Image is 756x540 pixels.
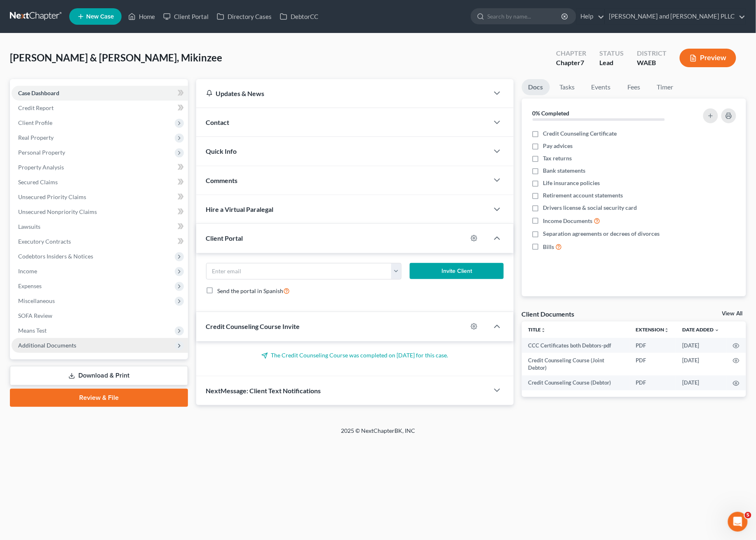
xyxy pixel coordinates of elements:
[680,49,736,67] button: Preview
[18,134,54,141] span: Real Property
[18,312,52,319] span: SOFA Review
[159,9,213,24] a: Client Portal
[522,79,550,95] a: Docs
[218,287,284,294] span: Send the portal in Spanish
[18,104,54,111] span: Credit Report
[543,154,572,162] span: Tax returns
[124,9,159,24] a: Home
[715,328,720,333] i: expand_more
[18,89,59,96] span: Case Dashboard
[12,204,188,219] a: Unsecured Nonpriority Claims
[636,326,669,333] a: Extensionunfold_more
[18,268,37,275] span: Income
[556,49,586,58] div: Chapter
[683,326,720,333] a: Date Added expand_more
[543,129,617,138] span: Credit Counseling Certificate
[553,79,582,95] a: Tasks
[10,366,188,385] a: Download & Print
[206,205,274,213] span: Hire a Virtual Paralegal
[522,353,629,376] td: Credit Counseling Course (Joint Debtor)
[10,52,222,63] span: [PERSON_NAME] & [PERSON_NAME], Mikinzee
[12,190,188,204] a: Unsecured Priority Claims
[207,263,392,279] input: Enter email
[543,179,600,187] span: Life insurance policies
[18,282,42,289] span: Expenses
[599,49,624,58] div: Status
[18,208,97,215] span: Unsecured Nonpriority Claims
[12,160,188,175] a: Property Analysis
[18,119,52,126] span: Client Profile
[143,427,613,441] div: 2025 © NextChapterBK, INC
[543,217,593,225] span: Income Documents
[12,308,188,323] a: SOFA Review
[676,338,726,353] td: [DATE]
[18,164,64,171] span: Property Analysis
[18,178,58,185] span: Secured Claims
[206,322,300,330] span: Credit Counseling Course Invite
[637,58,667,68] div: WAEB
[621,79,647,95] a: Fees
[206,147,237,155] span: Quick Info
[12,86,188,101] a: Case Dashboard
[12,175,188,190] a: Secured Claims
[585,79,617,95] a: Events
[276,9,322,24] a: DebtorCC
[18,149,65,156] span: Personal Property
[213,9,276,24] a: Directory Cases
[12,101,188,115] a: Credit Report
[18,327,47,334] span: Means Test
[206,118,230,126] span: Contact
[487,9,563,24] input: Search by name...
[522,376,629,390] td: Credit Counseling Course (Debtor)
[599,58,624,68] div: Lead
[577,9,604,24] a: Help
[543,230,660,238] span: Separation agreements or decrees of divorces
[18,223,40,230] span: Lawsuits
[533,110,570,117] strong: 0% Completed
[522,310,575,318] div: Client Documents
[556,58,586,68] div: Chapter
[86,14,114,20] span: New Case
[629,376,676,390] td: PDF
[637,49,667,58] div: District
[543,191,623,200] span: Retirement account statements
[410,263,503,279] button: Invite Client
[745,512,751,519] span: 5
[722,311,743,317] a: View All
[543,204,637,212] span: Drivers license & social security card
[18,193,86,200] span: Unsecured Priority Claims
[206,176,238,184] span: Comments
[543,243,554,251] span: Bills
[629,353,676,376] td: PDF
[543,142,573,150] span: Pay advices
[541,328,546,333] i: unfold_more
[605,9,746,24] a: [PERSON_NAME] and [PERSON_NAME] PLLC
[664,328,669,333] i: unfold_more
[629,338,676,353] td: PDF
[728,512,748,532] iframe: Intercom live chat
[543,167,586,175] span: Bank statements
[18,297,55,304] span: Miscellaneous
[206,89,479,98] div: Updates & News
[18,238,71,245] span: Executory Contracts
[18,253,93,260] span: Codebtors Insiders & Notices
[12,219,188,234] a: Lawsuits
[10,389,188,407] a: Review & File
[522,338,629,353] td: CCC Certificates both Debtors-pdf
[18,342,76,349] span: Additional Documents
[676,353,726,376] td: [DATE]
[206,387,321,394] span: NextMessage: Client Text Notifications
[650,79,680,95] a: Timer
[206,351,504,359] p: The Credit Counseling Course was completed on [DATE] for this case.
[206,234,243,242] span: Client Portal
[12,234,188,249] a: Executory Contracts
[528,326,546,333] a: Titleunfold_more
[580,59,584,66] span: 7
[676,376,726,390] td: [DATE]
